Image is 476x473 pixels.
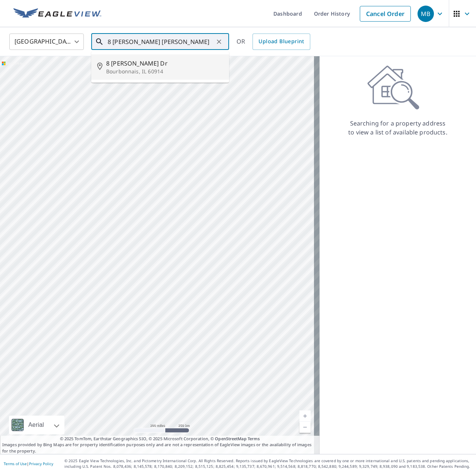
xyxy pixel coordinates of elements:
p: © 2025 Eagle View Technologies, Inc. and Pictometry International Corp. All Rights Reserved. Repo... [64,458,472,469]
div: Aerial [26,416,46,434]
p: Bourbonnais, IL 60914 [106,68,223,75]
a: Privacy Policy [29,461,53,466]
a: Terms of Use [4,461,27,466]
button: Clear [214,36,224,47]
input: Search by address or latitude-longitude [108,31,214,52]
span: Upload Blueprint [258,37,304,46]
div: OR [237,34,310,50]
img: EV Logo [13,8,101,19]
a: Current Level 5, Zoom In [299,410,311,422]
p: | [4,461,53,466]
p: Searching for a property address to view a list of available products. [348,119,448,137]
span: © 2025 TomTom, Earthstar Geographics SIO, © 2025 Microsoft Corporation, © [60,436,260,442]
div: Aerial [9,416,64,434]
a: Upload Blueprint [253,34,310,50]
div: MB [418,6,434,22]
a: Cancel Order [360,6,411,22]
a: Terms [248,436,260,441]
a: OpenStreetMap [215,436,246,441]
span: 8 [PERSON_NAME] Dr [106,59,223,68]
div: [GEOGRAPHIC_DATA] [9,31,84,52]
a: Current Level 5, Zoom Out [299,422,311,433]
